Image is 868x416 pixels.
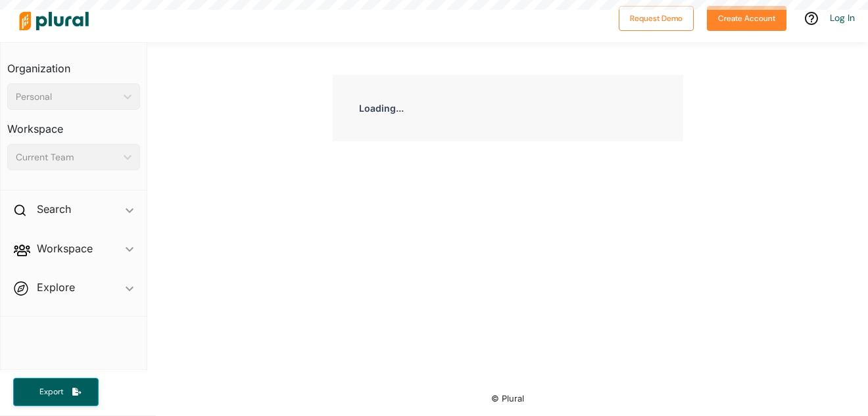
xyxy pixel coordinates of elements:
[491,394,524,404] small: © Plural
[707,6,786,31] button: Create Account
[830,12,855,24] a: Log In
[707,11,786,24] a: Create Account
[16,90,118,104] div: Personal
[13,378,99,406] button: Export
[333,75,683,141] div: Loading...
[16,150,118,164] div: Current Team
[7,49,140,78] h3: Organization
[619,6,694,31] button: Request Demo
[7,110,140,139] h3: Workspace
[30,386,72,398] span: Export
[619,11,694,24] a: Request Demo
[37,202,71,216] h2: Search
